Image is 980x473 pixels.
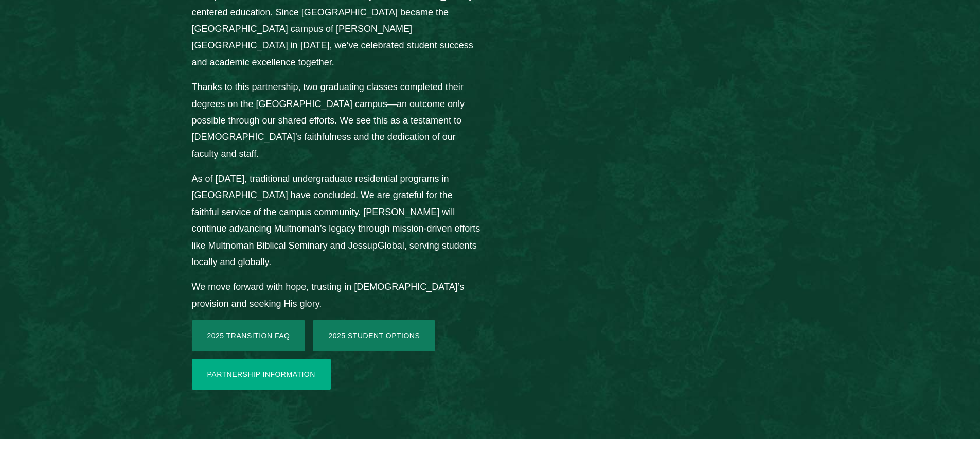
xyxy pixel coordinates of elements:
a: Partnership Information [192,359,331,390]
p: Thanks to this partnership, two graduating classes completed their degrees on the [GEOGRAPHIC_DAT... [192,79,480,162]
a: 2025 Transition FAQ [192,320,306,351]
a: 2025 Student Options [313,320,435,351]
p: As of [DATE], traditional undergraduate residential programs in [GEOGRAPHIC_DATA] have concluded.... [192,170,480,270]
p: We move forward with hope, trusting in [DEMOGRAPHIC_DATA]’s provision and seeking His glory. [192,278,480,312]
